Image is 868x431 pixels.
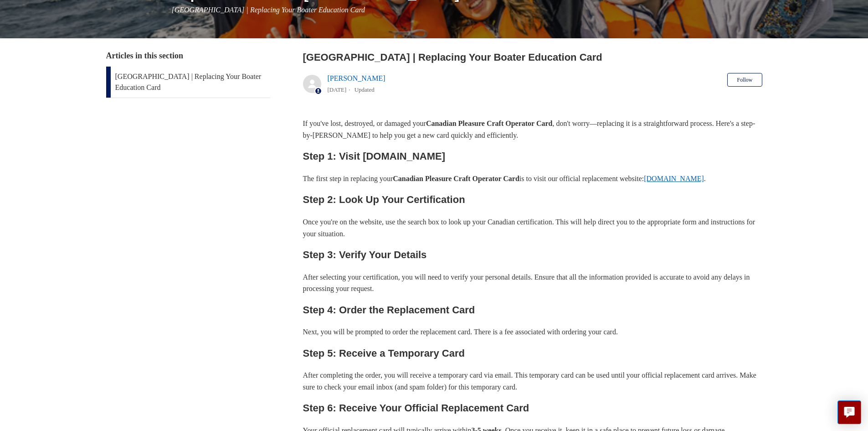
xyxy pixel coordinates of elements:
h2: Step 1: Visit [DOMAIN_NAME] [303,148,762,164]
a: [GEOGRAPHIC_DATA] | Replacing Your Boater Education Card [106,67,270,98]
button: Follow Article [727,73,762,87]
p: After selecting your certification, you will need to verify your personal details. Ensure that al... [303,271,762,295]
p: Once you're on the website, use the search box to look up your Canadian certification. This will ... [303,216,762,239]
h2: Step 2: Look Up Your Certification [303,192,762,208]
h2: Step 4: Order the Replacement Card [303,302,762,318]
h2: Step 6: Receive Your Official Replacement Card [303,400,762,416]
h2: Step 3: Verify Your Details [303,247,762,263]
h2: Canada | Replacing Your Boater Education Card [303,50,762,65]
p: After completing the order, you will receive a temporary card via email. This temporary card can ... [303,369,762,393]
span: Articles in this section [106,51,183,60]
a: [PERSON_NAME] [328,74,385,82]
span: [GEOGRAPHIC_DATA] | Replacing Your Boater Education Card [172,6,365,14]
a: [DOMAIN_NAME] [644,175,704,182]
p: The first step in replacing your is to visit our official replacement website: . [303,173,762,185]
li: Updated [354,86,375,93]
time: 05/22/2024, 15:14 [328,86,347,93]
button: Live chat [837,400,861,424]
strong: Canadian Pleasure Craft Operator Card [426,119,553,127]
strong: Canadian Pleasure Craft Operator Card [393,175,519,182]
h2: Step 5: Receive a Temporary Card [303,345,762,361]
p: Next, you will be prompted to order the replacement card. There is a fee associated with ordering... [303,326,762,338]
p: If you've lost, destroyed, or damaged your , don't worry—replacing it is a straightforward proces... [303,118,762,141]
